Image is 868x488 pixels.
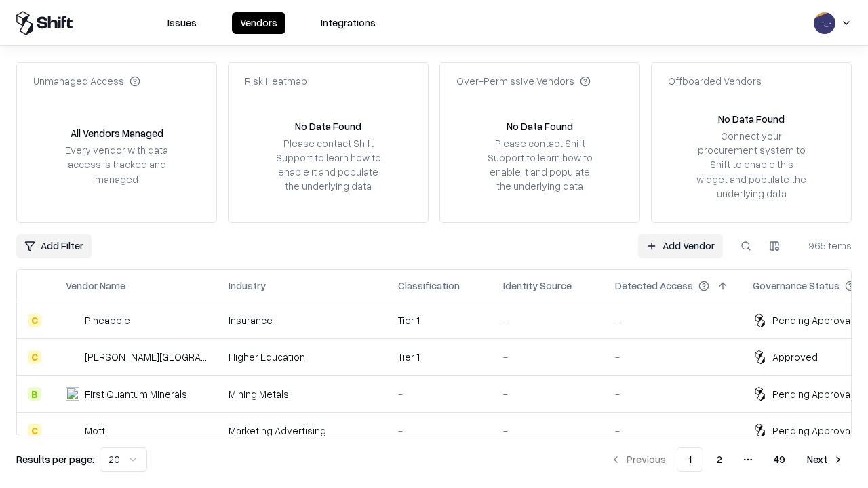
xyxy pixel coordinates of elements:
[797,239,852,253] div: 965 items
[503,350,593,364] div: -
[706,447,733,472] button: 2
[229,424,376,438] div: Marketing Advertising
[668,74,762,88] div: Offboarded Vendors
[398,313,481,327] div: Tier 1
[229,350,376,364] div: Higher Education
[602,447,852,472] nav: pagination
[753,279,840,293] div: Governance Status
[232,12,285,34] button: Vendors
[229,313,376,327] div: Insurance
[615,424,731,438] div: -
[85,350,207,364] div: [PERSON_NAME][GEOGRAPHIC_DATA]
[159,12,205,34] button: Issues
[638,234,723,258] a: Add Vendor
[763,447,796,472] button: 49
[398,350,481,364] div: Tier 1
[615,387,731,401] div: -
[772,387,852,401] div: Pending Approval
[85,387,187,401] div: First Quantum Minerals
[313,12,384,34] button: Integrations
[66,424,79,437] img: Motti
[718,112,785,126] div: No Data Found
[16,234,92,258] button: Add Filter
[28,350,41,364] div: C
[484,136,596,194] div: Please contact Shift Support to learn how to enable it and populate the underlying data
[272,136,384,194] div: Please contact Shift Support to learn how to enable it and populate the underlying data
[398,279,460,293] div: Classification
[615,279,693,293] div: Detected Access
[503,424,593,438] div: -
[398,387,481,401] div: -
[772,424,852,438] div: Pending Approval
[503,387,593,401] div: -
[28,424,41,437] div: C
[85,313,130,327] div: Pineapple
[456,74,591,88] div: Over-Permissive Vendors
[772,313,852,327] div: Pending Approval
[85,424,107,438] div: Motti
[295,119,361,134] div: No Data Found
[245,74,307,88] div: Risk Heatmap
[799,447,852,472] button: Next
[28,387,41,401] div: B
[66,350,79,364] img: Reichman University
[229,279,266,293] div: Industry
[33,74,140,88] div: Unmanaged Access
[503,279,572,293] div: Identity Source
[695,129,808,201] div: Connect your procurement system to Shift to enable this widget and populate the underlying data
[60,143,173,186] div: Every vendor with data access is tracked and managed
[772,350,818,364] div: Approved
[66,279,125,293] div: Vendor Name
[615,313,731,327] div: -
[615,350,731,364] div: -
[507,119,573,134] div: No Data Found
[229,387,376,401] div: Mining Metals
[28,314,41,327] div: C
[66,387,79,401] img: First Quantum Minerals
[503,313,593,327] div: -
[677,447,703,472] button: 1
[71,126,163,140] div: All Vendors Managed
[398,424,481,438] div: -
[66,314,79,327] img: Pineapple
[16,452,94,466] p: Results per page:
